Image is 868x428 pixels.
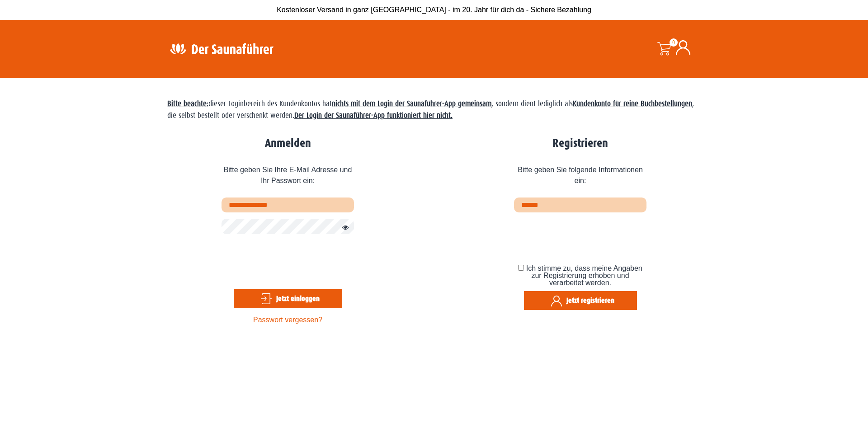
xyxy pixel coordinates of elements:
button: Passwort anzeigen [337,222,349,233]
button: Jetzt einloggen [234,289,342,308]
button: Jetzt registrieren [524,291,637,310]
a: Passwort vergessen? [253,316,322,324]
iframe: reCAPTCHA [514,219,651,254]
h2: Anmelden [222,136,354,151]
input: Ich stimme zu, dass meine Angaben zur Registrierung erhoben und verarbeitet werden. [518,265,524,271]
span: Bitte geben Sie folgende Informationen ein: [514,158,646,198]
span: Ich stimme zu, dass meine Angaben zur Registrierung erhoben und verarbeitet werden. [526,264,642,287]
span: Bitte beachte: [167,99,208,108]
strong: Der Login der Saunaführer-App funktioniert hier nicht. [294,111,453,120]
strong: nichts mit dem Login der Saunaführer-App gemeinsam [332,99,491,108]
span: 0 [670,38,678,47]
span: Bitte geben Sie Ihre E-Mail Adresse und Ihr Passwort ein: [222,158,354,198]
span: dieser Loginbereich des Kundenkontos hat , sondern dient lediglich als , die selbst bestellt oder... [167,99,694,120]
h2: Registrieren [514,136,646,151]
iframe: reCAPTCHA [222,241,359,276]
strong: Kundenkonto für reine Buchbestellungen [573,99,692,108]
span: Kostenloser Versand in ganz [GEOGRAPHIC_DATA] - im 20. Jahr für dich da - Sichere Bezahlung [277,6,591,14]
